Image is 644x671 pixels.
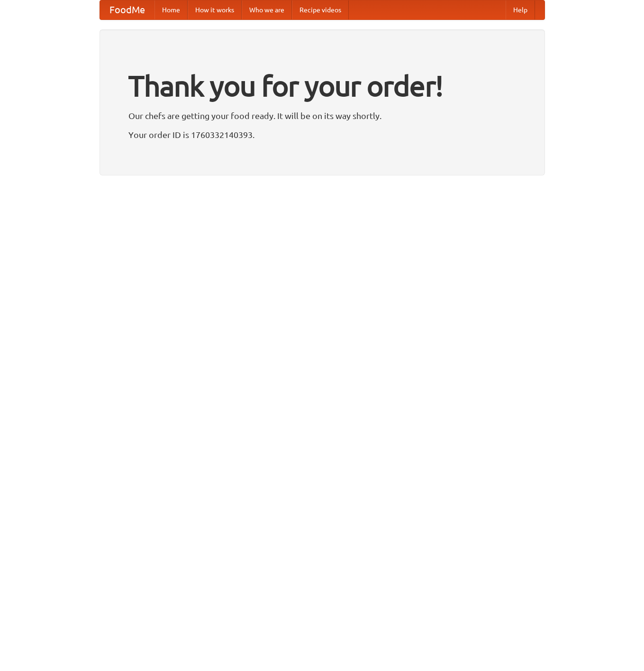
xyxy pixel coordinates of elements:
a: Who we are [242,0,292,19]
a: FoodMe [100,0,154,19]
p: Our chefs are getting your food ready. It will be on its way shortly. [128,109,516,123]
a: Help [506,0,535,19]
a: How it works [188,0,242,19]
p: Your order ID is 1760332140393. [128,128,516,142]
a: Recipe videos [292,0,349,19]
h1: Thank you for your order! [128,63,516,109]
a: Home [154,0,188,19]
